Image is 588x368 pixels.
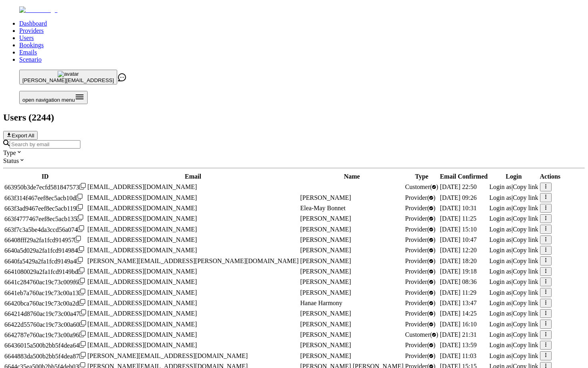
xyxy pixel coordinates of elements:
span: validated [405,278,436,285]
span: validated [405,289,436,296]
span: [EMAIL_ADDRESS][DOMAIN_NAME] [88,321,197,328]
th: Email [87,173,299,181]
div: Click to copy [4,310,86,318]
span: [DATE] 15:10 [440,226,477,233]
span: Login as [489,300,512,306]
span: Login as [489,205,512,211]
div: Click to copy [4,341,86,349]
span: validated [405,194,436,201]
span: Login as [489,342,512,348]
span: validated [405,236,436,243]
div: | [489,236,538,243]
div: | [489,215,538,222]
span: [PERSON_NAME] [300,342,351,348]
span: Login as [489,183,512,190]
div: Click to copy [4,320,86,328]
span: Login as [489,194,512,201]
span: [PERSON_NAME][EMAIL_ADDRESS] [22,77,114,83]
div: Click to copy [4,352,86,360]
span: [EMAIL_ADDRESS][DOMAIN_NAME] [88,310,197,317]
span: Login as [489,215,512,222]
span: Login as [489,310,512,317]
span: Login as [489,321,512,328]
span: validated [405,310,436,317]
span: [EMAIL_ADDRESS][DOMAIN_NAME] [88,194,197,201]
span: [DATE] 10:47 [440,236,477,243]
span: Copy link [513,268,538,275]
a: Users [19,34,34,41]
span: validated [405,226,436,233]
div: Click to copy [4,278,86,286]
div: Click to copy [4,289,86,297]
span: Copy link [513,289,538,296]
span: [PERSON_NAME] [300,310,351,317]
div: | [489,289,538,296]
span: validated [405,321,436,328]
th: ID [4,173,86,181]
span: [PERSON_NAME] [300,321,351,328]
div: Click to copy [4,267,86,275]
span: [EMAIL_ADDRESS][DOMAIN_NAME] [88,342,197,348]
span: Copy link [513,236,538,243]
th: Email Confirmed [440,173,488,181]
span: open navigation menu [22,97,75,103]
span: Login as [489,352,512,359]
div: | [489,331,538,338]
span: Elea-May Bonnet [300,205,346,211]
div: | [489,257,538,265]
span: [EMAIL_ADDRESS][DOMAIN_NAME] [88,236,197,243]
span: [DATE] 13:47 [440,300,477,306]
span: Login as [489,226,512,233]
div: Click to copy [4,331,86,339]
a: Emails [19,49,37,56]
div: | [489,183,538,191]
div: | [489,194,538,201]
span: [PERSON_NAME] [300,278,351,285]
h2: Users ( 2244 ) [3,112,585,123]
span: Copy link [513,321,538,328]
span: Copy link [513,194,538,201]
div: | [489,226,538,233]
span: Login as [489,236,512,243]
a: Bookings [19,42,44,48]
span: validated [405,257,436,264]
span: [PERSON_NAME] [300,215,351,222]
span: [DATE] 09:26 [440,194,477,201]
span: [EMAIL_ADDRESS][DOMAIN_NAME] [88,247,197,253]
div: | [489,268,538,275]
span: [DATE] 10:31 [440,205,477,211]
span: [EMAIL_ADDRESS][DOMAIN_NAME] [88,331,197,338]
span: [DATE] 12:20 [440,247,477,253]
span: Copy link [513,331,538,338]
span: Login as [489,268,512,275]
span: [EMAIL_ADDRESS][DOMAIN_NAME] [88,268,197,275]
div: Click to copy [4,299,86,307]
span: validated [405,205,436,211]
span: [PERSON_NAME] [300,226,351,233]
span: [EMAIL_ADDRESS][DOMAIN_NAME] [88,289,197,296]
span: Login as [489,278,512,285]
span: [DATE] 18:20 [440,257,477,264]
div: | [489,352,538,360]
input: Search by email [10,140,80,149]
span: validated [405,183,438,190]
span: Login as [489,257,512,264]
span: [PERSON_NAME] [300,331,351,338]
th: Type [405,173,439,181]
span: [PERSON_NAME] [300,352,351,359]
span: Copy link [513,342,538,348]
div: Type [3,149,585,157]
div: Click to copy [4,246,86,254]
span: validated [405,331,438,338]
span: Copy link [513,215,538,222]
button: Export All [3,131,38,140]
button: avatar[PERSON_NAME][EMAIL_ADDRESS] [19,70,117,84]
span: [DATE] 08:36 [440,278,477,285]
div: Click to copy [4,204,86,212]
span: Hanae Harmony [300,300,342,306]
span: [DATE] 14:25 [440,310,477,317]
div: | [489,321,538,328]
a: Dashboard [19,20,47,27]
span: Copy link [513,247,538,253]
button: Open menu [19,91,88,104]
